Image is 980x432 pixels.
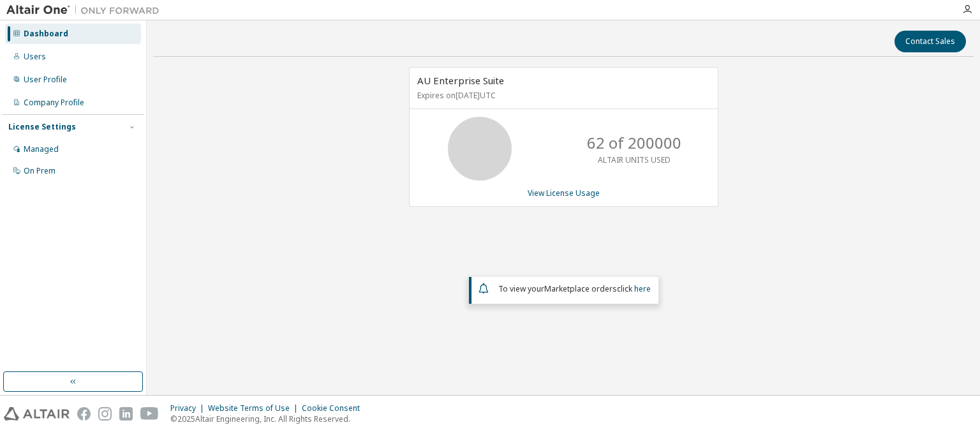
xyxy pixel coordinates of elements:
[170,403,208,413] div: Privacy
[528,188,600,198] a: View License Usage
[119,407,133,421] img: linkedin.svg
[98,407,112,421] img: instagram.svg
[4,407,70,421] img: altair_logo.svg
[24,52,46,62] div: Users
[498,283,651,294] span: To view your click
[24,75,67,85] div: User Profile
[24,144,59,154] div: Managed
[302,403,367,413] div: Cookie Consent
[140,407,159,421] img: youtube.svg
[634,283,651,294] a: here
[598,154,671,165] p: ALTAIR UNITS USED
[587,132,681,154] p: 62 of 200000
[544,283,617,294] em: Marketplace orders
[895,31,966,52] button: Contact Sales
[8,122,76,132] div: License Settings
[417,90,707,101] p: Expires on [DATE] UTC
[417,74,504,87] span: AU Enterprise Suite
[208,403,302,413] div: Website Terms of Use
[6,4,166,17] img: Altair One
[170,413,367,424] p: © 2025 Altair Engineering, Inc. All Rights Reserved.
[24,29,68,39] div: Dashboard
[77,407,91,421] img: facebook.svg
[24,98,84,108] div: Company Profile
[24,166,56,176] div: On Prem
